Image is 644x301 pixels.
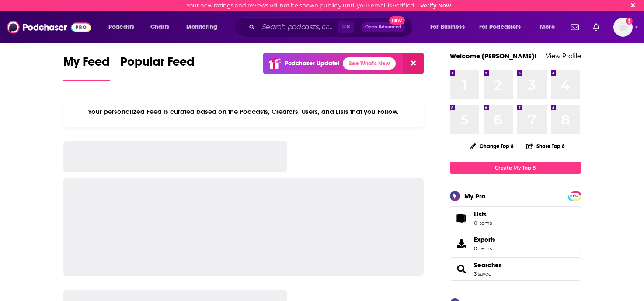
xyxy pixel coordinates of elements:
a: View Profile [546,52,581,60]
a: Verify Now [420,2,451,9]
button: open menu [102,20,146,34]
p: Podchaser Update! [285,60,339,67]
span: Podcasts [108,21,134,33]
span: For Podcasters [479,21,521,33]
a: Searches [474,261,502,269]
span: New [389,16,405,25]
span: Monitoring [186,21,217,33]
button: open menu [473,20,534,34]
span: 0 items [474,220,492,226]
span: PRO [569,193,580,199]
span: For Business [430,21,465,33]
img: Podchaser - Follow, Share and Rate Podcasts [7,19,91,35]
span: Exports [474,236,495,244]
div: Your personalized Feed is curated based on the Podcasts, Creators, Users, and Lists that you Follow. [63,97,424,127]
div: Your new ratings and reviews will not be shown publicly until your email is verified. [186,2,451,9]
button: Show profile menu [613,18,633,37]
a: Popular Feed [120,54,195,81]
button: Change Top 8 [465,141,519,152]
span: Charts [150,21,169,33]
a: Searches [453,263,470,275]
button: open menu [424,20,476,34]
span: My Feed [63,54,110,74]
span: Lists [474,210,487,218]
a: Charts [145,20,174,34]
a: PRO [569,192,580,199]
a: Lists [450,206,581,230]
span: Popular Feed [120,54,195,74]
span: Exports [453,237,470,250]
a: Create My Top 8 [450,162,581,174]
a: 3 saved [474,271,491,277]
input: Search podcasts, credits, & more... [258,20,338,34]
a: My Feed [63,54,110,81]
div: My Pro [464,192,486,200]
svg: Email not verified [626,18,633,25]
button: open menu [534,20,566,34]
a: Exports [450,232,581,255]
a: See What's New [343,57,396,70]
span: 0 items [474,245,495,251]
span: Searches [450,257,581,281]
span: Open Advanced [365,25,401,29]
a: Show notifications dropdown [567,20,582,35]
span: More [540,21,555,33]
span: ⌘ K [338,21,354,33]
span: Lists [453,212,470,224]
button: Share Top 8 [526,138,565,155]
button: open menu [180,20,229,34]
span: Lists [474,210,492,218]
div: Search podcasts, credits, & more... [243,17,421,37]
a: Show notifications dropdown [589,20,603,35]
a: Welcome [PERSON_NAME]! [450,52,536,60]
span: Logged in as KaraSevenLetter [613,18,633,37]
img: User Profile [613,18,633,37]
button: Open AdvancedNew [361,22,405,32]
